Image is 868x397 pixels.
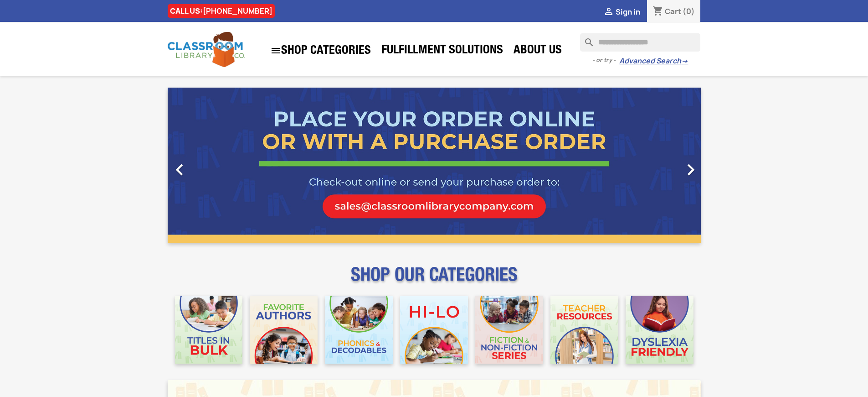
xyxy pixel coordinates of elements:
i: shopping_cart [652,6,663,17]
a: [PHONE_NUMBER] [203,6,272,16]
p: SHOP OUR CATEGORIES [168,272,701,288]
span: Sign in [616,7,640,17]
i:  [603,7,614,18]
ul: Carousel container [168,88,701,243]
img: CLC_Bulk_Mobile.jpg [175,296,243,364]
a: SHOP CATEGORIES [266,41,375,61]
a: Advanced Search→ [619,57,688,66]
span: Cart [665,6,681,16]
i:  [270,45,281,56]
span: (0) [683,6,695,16]
img: CLC_Teacher_Resources_Mobile.jpg [550,296,618,364]
i:  [168,158,191,181]
a: Previous [168,88,248,243]
a:  Sign in [603,7,640,17]
img: CLC_Dyslexia_Mobile.jpg [626,296,693,364]
img: CLC_Fiction_Nonfiction_Mobile.jpg [475,296,543,364]
img: CLC_HiLo_Mobile.jpg [400,296,468,364]
span: - or try - [592,56,619,65]
a: Fulfillment Solutions [377,42,508,60]
a: About Us [509,42,566,60]
img: CLC_Favorite_Authors_Mobile.jpg [250,296,318,364]
i:  [679,158,702,181]
div: CALL US: [168,4,275,18]
img: CLC_Phonics_And_Decodables_Mobile.jpg [325,296,393,364]
input: Search [580,33,700,52]
img: Classroom Library Company [168,32,245,67]
i: search [580,33,591,44]
span: → [681,57,688,66]
a: Next [621,88,701,243]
